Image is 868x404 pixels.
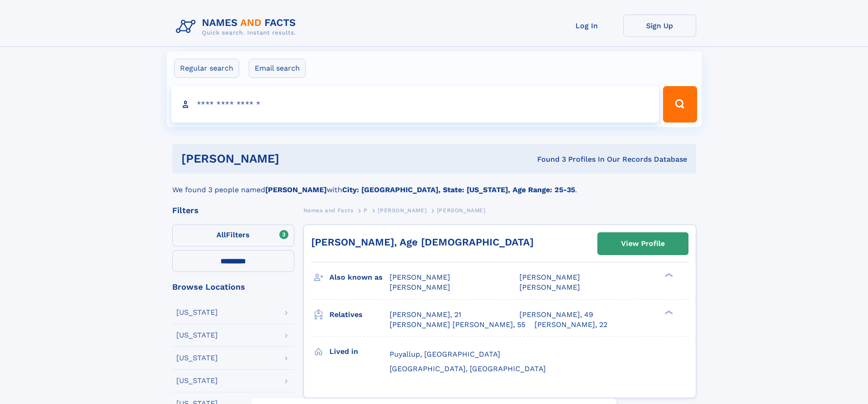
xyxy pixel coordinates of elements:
[550,15,623,37] a: Log In
[176,332,218,339] div: [US_STATE]
[216,230,226,239] span: All
[390,320,525,330] a: [PERSON_NAME] [PERSON_NAME], 55
[364,205,368,216] a: P
[663,86,697,123] button: Search Button
[329,344,390,359] h3: Lived in
[378,205,426,216] a: [PERSON_NAME]
[176,309,218,316] div: [US_STATE]
[621,233,665,254] div: View Profile
[303,205,354,216] a: Names and Facts
[378,207,426,214] span: [PERSON_NAME]
[176,354,218,362] div: [US_STATE]
[623,15,696,37] a: Sign Up
[534,320,607,330] a: [PERSON_NAME], 22
[598,233,688,255] a: View Profile
[171,86,659,123] input: search input
[172,283,294,291] div: Browse Locations
[172,206,294,215] div: Filters
[390,364,546,373] span: [GEOGRAPHIC_DATA], [GEOGRAPHIC_DATA]
[172,15,303,39] img: Logo Names and Facts
[181,153,408,164] h1: [PERSON_NAME]
[311,236,534,248] a: [PERSON_NAME], Age [DEMOGRAPHIC_DATA]
[408,154,687,164] div: Found 3 Profiles In Our Records Database
[390,273,450,281] span: [PERSON_NAME]
[172,174,696,195] div: We found 3 people named with .
[364,207,368,214] span: P
[342,185,575,194] b: City: [GEOGRAPHIC_DATA], State: [US_STATE], Age Range: 25-35
[329,307,390,322] h3: Relatives
[519,283,580,291] span: [PERSON_NAME]
[249,59,306,78] label: Email search
[663,309,673,315] div: ❯
[172,225,294,246] label: Filters
[329,270,390,285] h3: Also known as
[390,350,500,358] span: Puyallup, [GEOGRAPHIC_DATA]
[390,283,450,291] span: [PERSON_NAME]
[519,310,593,320] a: [PERSON_NAME], 49
[519,273,580,281] span: [PERSON_NAME]
[390,310,461,320] a: [PERSON_NAME], 21
[437,207,486,214] span: [PERSON_NAME]
[176,377,218,384] div: [US_STATE]
[174,59,239,78] label: Regular search
[663,272,673,278] div: ❯
[265,185,327,194] b: [PERSON_NAME]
